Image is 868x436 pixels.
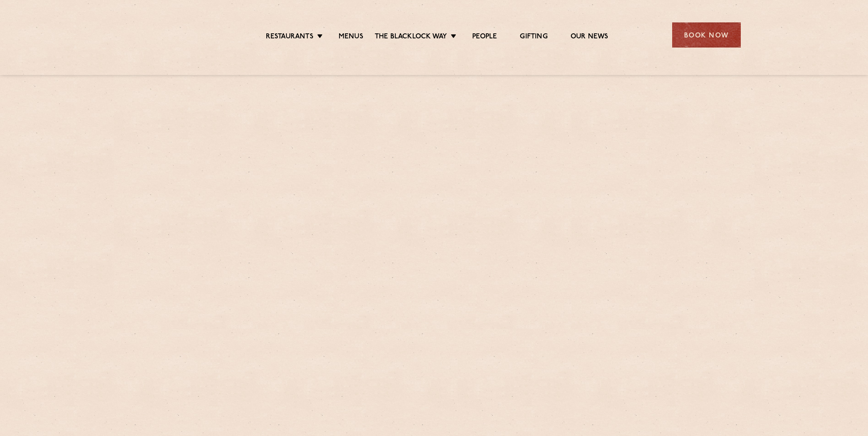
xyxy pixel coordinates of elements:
[266,32,313,43] a: Restaurants
[128,9,207,61] img: svg%3E
[339,32,363,43] a: Menus
[375,32,447,43] a: The Blacklock Way
[571,32,609,43] a: Our News
[672,22,741,48] div: Book Now
[520,32,547,43] a: Gifting
[472,32,497,43] a: People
